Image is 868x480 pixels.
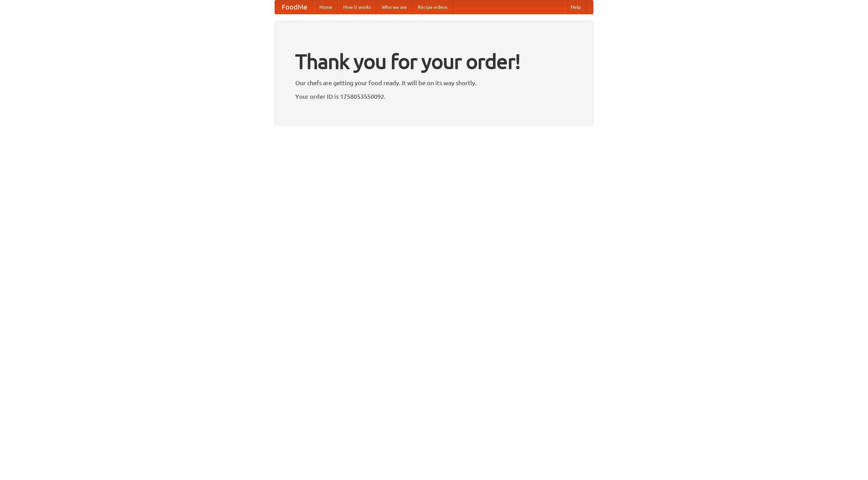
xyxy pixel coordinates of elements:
a: Help [565,0,586,14]
a: FoodMe [275,0,314,14]
h1: Thank you for your order! [295,45,573,78]
a: How it works [338,0,376,14]
a: Home [314,0,338,14]
a: Who we are [376,0,412,14]
a: Recipe videos [412,0,453,14]
p: Our chefs are getting your food ready. It will be on its way shortly. [295,78,573,88]
p: Your order ID is 1758053550092. [295,91,573,101]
